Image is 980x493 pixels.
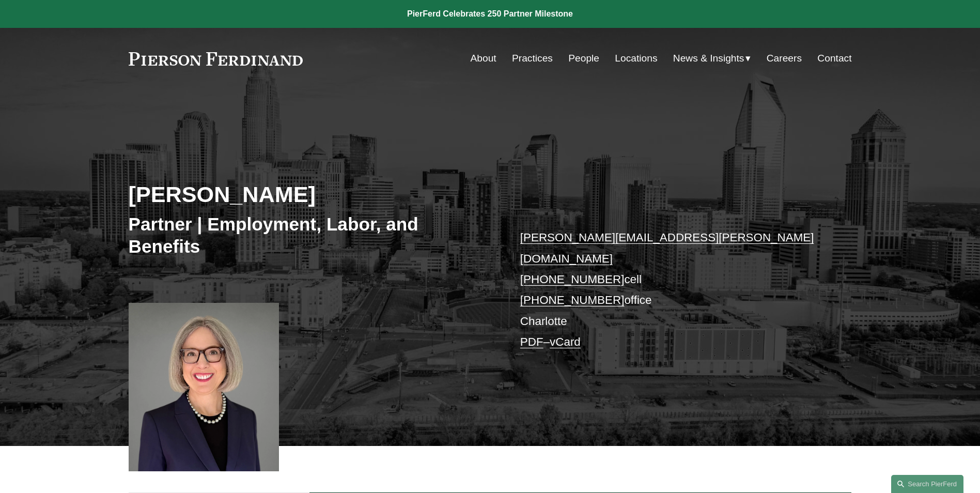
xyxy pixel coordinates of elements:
p: cell office Charlotte – [520,227,821,352]
a: vCard [550,335,581,348]
a: [PERSON_NAME][EMAIL_ADDRESS][PERSON_NAME][DOMAIN_NAME] [520,231,814,265]
a: People [568,49,599,68]
a: Careers [767,49,802,68]
a: [PHONE_NUMBER] [520,294,625,306]
h2: [PERSON_NAME] [129,181,490,208]
a: Locations [615,49,657,68]
a: PDF [520,335,543,348]
h3: Partner | Employment, Labor, and Benefits [129,213,490,258]
a: Search this site [891,475,963,493]
a: [PHONE_NUMBER] [520,273,625,286]
a: Contact [817,49,851,68]
span: News & Insights [673,50,744,68]
a: Practices [512,49,553,68]
a: About [471,49,496,68]
a: folder dropdown [673,49,751,68]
